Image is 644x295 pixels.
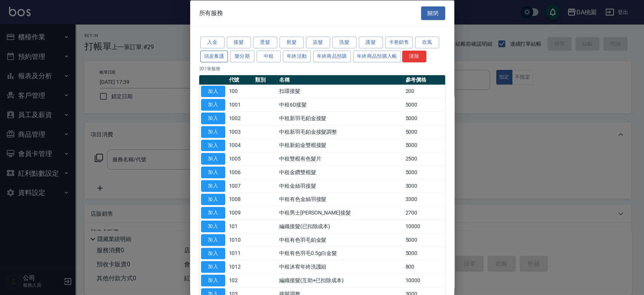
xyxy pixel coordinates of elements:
button: 洗髮 [332,37,357,48]
td: 1011 [227,247,254,260]
button: 加入 [201,247,225,259]
td: 3000 [403,179,445,193]
td: 5000 [403,165,445,179]
td: 中租新羽毛鉑金接髮調整 [277,125,404,139]
button: 加入 [201,275,225,286]
button: 卡卷銷售 [385,37,413,48]
td: 中租新羽毛鉑金接髮 [277,111,404,125]
td: 中租金鑽雙棍髮 [277,165,404,179]
th: 參考價格 [403,75,445,85]
button: 加入 [201,167,225,178]
button: 樂分期 [230,50,254,62]
button: 接髮 [227,37,251,48]
td: 1008 [227,193,254,206]
button: 頭皮養護 [200,50,228,62]
td: 200 [403,85,445,98]
td: 中租金絲羽接髮 [277,179,404,193]
td: 1007 [227,179,254,193]
td: 1012 [227,260,254,273]
td: 編織接髮(互助+已扣除成本) [277,273,404,287]
td: 1005 [227,152,254,165]
th: 類別 [253,75,277,85]
td: 中租新鉑金雙棍接髮 [277,139,404,152]
button: 護髮 [359,37,383,48]
p: 201 筆服務 [199,65,445,72]
button: 加入 [201,85,225,97]
td: 中租沐宥年終洗護組 [277,260,404,273]
td: 2700 [403,206,445,219]
button: 加入 [201,113,225,124]
td: 101 [227,219,254,233]
button: 加入 [201,221,225,232]
span: 所有服務 [199,9,223,17]
button: 加入 [201,234,225,246]
button: 加入 [201,193,225,205]
td: 1010 [227,233,254,247]
button: 加入 [201,99,225,111]
button: 加入 [201,139,225,151]
td: 5000 [403,233,445,247]
td: 中租6D接髮 [277,98,404,111]
button: 年終商品預購入帳 [353,50,401,62]
td: 1001 [227,98,254,111]
button: 入金 [200,37,224,48]
td: 5000 [403,247,445,260]
button: 加入 [201,207,225,219]
td: 1004 [227,139,254,152]
td: 800 [403,260,445,273]
th: 代號 [227,75,254,85]
td: 5000 [403,125,445,139]
td: 3300 [403,193,445,206]
td: 中租有色羽毛0.5g白金髮 [277,247,404,260]
td: 100 [227,85,254,98]
button: 關閉 [421,6,445,20]
td: 5000 [403,98,445,111]
td: 1006 [227,165,254,179]
td: 1009 [227,206,254,219]
td: 中租男士[PERSON_NAME]接髮 [277,206,404,219]
button: 加入 [201,180,225,192]
button: 清除 [402,50,426,62]
button: 年終商品預購 [313,50,351,62]
td: 中租雙棍有色髮片 [277,152,404,165]
td: 10000 [403,219,445,233]
button: 染髮 [306,37,330,48]
button: 剪髮 [280,37,304,48]
button: 燙髮 [253,37,277,48]
td: 5000 [403,111,445,125]
button: 年終活動 [283,50,311,62]
button: 加入 [201,153,225,165]
td: 1002 [227,111,254,125]
td: 10000 [403,273,445,287]
td: 編織接髮(已扣除成本) [277,219,404,233]
th: 名稱 [277,75,404,85]
button: 吹風 [415,37,439,48]
td: 中租有色金絲羽接髮 [277,193,404,206]
td: 扣環接髮 [277,85,404,98]
td: 102 [227,273,254,287]
td: 2500 [403,152,445,165]
button: 加入 [201,126,225,137]
td: 1003 [227,125,254,139]
button: 加入 [201,261,225,273]
button: 中租 [257,50,281,62]
td: 中租有色羽毛鉑金髮 [277,233,404,247]
td: 5000 [403,139,445,152]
